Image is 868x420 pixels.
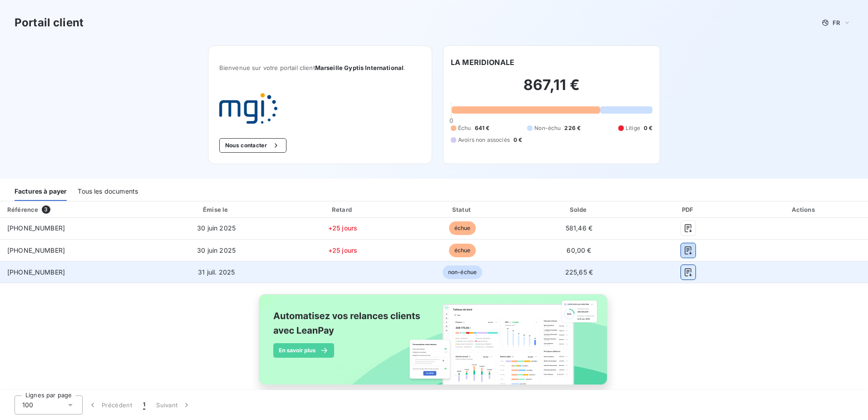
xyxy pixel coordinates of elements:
[451,76,652,103] h2: 867,11 €
[443,265,482,279] span: non-échue
[42,205,50,214] span: 3
[449,117,453,124] span: 0
[513,136,522,144] span: 0 €
[138,395,151,415] button: 1
[7,268,65,276] span: [PHONE_NUMBER]
[151,395,197,415] button: Suivant
[197,246,236,254] span: 30 juin 2025
[284,205,402,214] div: Retard
[219,93,277,124] img: Company logo
[143,400,145,410] span: 1
[458,124,471,132] span: Échu
[15,182,67,201] div: Factures à payer
[251,289,617,400] img: banner
[742,205,866,214] div: Actions
[219,64,421,71] span: Bienvenue sur votre portail client .
[78,182,138,201] div: Tous les documents
[475,124,490,132] span: 641 €
[565,268,593,276] span: 225,65 €
[567,246,591,254] span: 60,00 €
[153,205,281,214] div: Émise le
[523,205,635,214] div: Solde
[22,400,33,410] span: 100
[449,244,476,257] span: échue
[566,224,592,232] span: 581,46 €
[644,124,652,132] span: 0 €
[328,246,357,254] span: +25 jours
[638,205,738,214] div: PDF
[83,395,138,415] button: Précédent
[7,206,38,213] div: Référence
[626,124,640,132] span: Litige
[405,205,519,214] div: Statut
[7,224,65,232] span: [PHONE_NUMBER]
[15,15,84,31] h3: Portail client
[534,124,561,132] span: Non-échu
[197,224,236,232] span: 30 juin 2025
[833,19,840,26] span: FR
[564,124,581,132] span: 226 €
[449,221,476,235] span: échue
[451,57,514,68] h6: LA MERIDIONALE
[458,136,510,144] span: Avoirs non associés
[219,138,286,153] button: Nous contacter
[198,268,235,276] span: 31 juil. 2025
[315,64,404,71] span: Marseille Gyptis International
[328,224,357,232] span: +25 jours
[7,246,65,254] span: [PHONE_NUMBER]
